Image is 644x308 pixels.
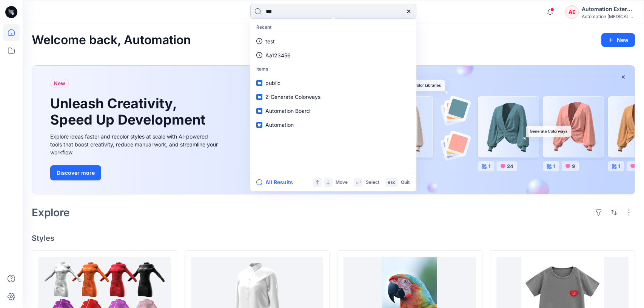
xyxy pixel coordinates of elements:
[252,48,415,62] a: Aa123456
[265,37,275,45] p: test
[50,165,220,180] a: Discover more
[265,122,294,128] span: Automation
[32,33,191,47] h2: Welcome back, Automation
[252,34,415,48] a: test
[582,14,635,19] div: Automation [MEDICAL_DATA]...
[601,33,635,47] button: New
[252,20,415,34] p: Recent
[252,104,415,118] a: Automation Board
[256,178,298,187] button: All Results
[336,179,348,186] p: Move
[582,5,635,14] div: Automation External
[252,118,415,132] a: Automation
[50,165,101,180] button: Discover more
[265,94,320,100] span: Z-Generate Colorways
[50,132,220,156] div: Explore ideas faster and recolor styles at scale with AI-powered tools that boost creativity, red...
[265,108,310,114] span: Automation Board
[50,95,209,128] h1: Unleash Creativity, Speed Up Development
[54,79,65,88] span: New
[401,179,410,186] p: Quit
[265,51,291,59] p: Aa123456
[265,80,280,86] span: public
[252,76,415,90] a: public
[366,179,379,186] p: Select
[252,62,415,76] p: Items
[32,234,635,243] h4: Styles
[32,206,70,219] h2: Explore
[388,179,396,186] p: esc
[252,90,415,104] a: Z-Generate Colorways
[565,5,579,19] div: AE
